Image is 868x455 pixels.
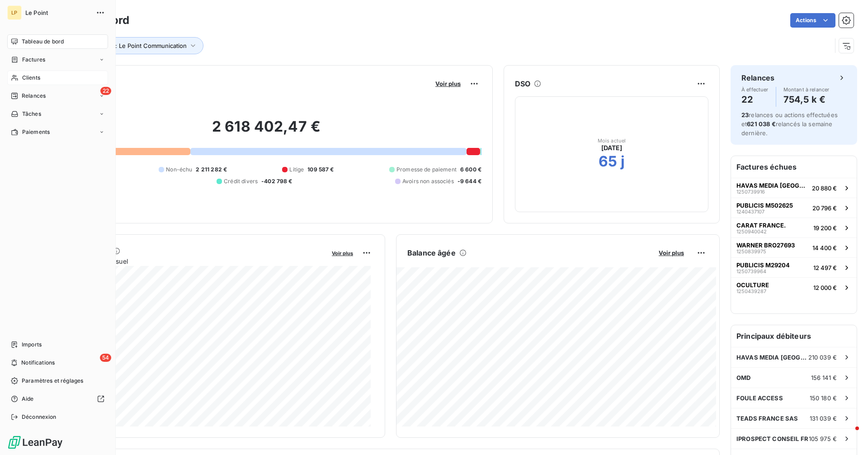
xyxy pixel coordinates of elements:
span: 150 180 € [810,394,837,402]
h2: j [621,152,625,171]
h6: DSO [515,78,530,89]
span: Mois actuel [598,138,626,143]
button: PUBLICIS M502625124043710720 796 € [731,198,857,218]
span: Relances [22,92,46,100]
span: Le Point [25,9,90,16]
span: -402 798 € [261,177,292,185]
span: Paramètres et réglages [22,377,83,385]
iframe: Intercom live chat [837,424,859,446]
span: 210 039 € [808,354,837,361]
span: Chiffre d'affaires mensuel [51,256,325,266]
span: Avoirs non associés [402,177,454,185]
h6: Relances [741,72,774,83]
span: FOULE ACCESS [736,394,783,402]
span: WARNER BRO27693 [736,242,795,249]
span: 1250839975 [736,249,766,254]
button: Actions [790,13,835,28]
button: Voir plus [656,249,687,257]
span: HAVAS MEDIA [GEOGRAPHIC_DATA] [736,182,808,189]
h6: Balance âgée [407,247,456,258]
span: Notifications [21,359,55,367]
span: PUBLICIS M29204 [736,261,790,269]
button: Voir plus [329,249,356,257]
span: 14 400 € [812,244,837,251]
span: 54 [100,354,111,362]
span: Entité : Le Point Communication [98,42,187,49]
button: CARAT FRANCE.125094004219 200 € [731,218,857,237]
span: À effectuer [741,87,769,92]
span: Déconnexion [22,413,57,421]
span: Non-échu [166,166,192,174]
span: HAVAS MEDIA [GEOGRAPHIC_DATA] [736,354,808,361]
span: Crédit divers [224,177,258,185]
div: LP [7,5,22,20]
button: HAVAS MEDIA [GEOGRAPHIC_DATA]125073991620 880 € [731,178,857,198]
button: Voir plus [433,80,463,88]
span: 12 000 € [813,284,837,291]
span: 1250439287 [736,289,766,294]
span: 1250940042 [736,229,767,234]
span: 2 211 282 € [196,166,227,174]
span: relances ou actions effectuées et relancés la semaine dernière. [741,111,838,137]
span: Factures [22,56,45,64]
span: 1250739964 [736,269,766,274]
span: OCULTURE [736,281,769,289]
span: PUBLICIS M502625 [736,202,793,209]
span: 12 497 € [813,264,837,271]
span: Imports [22,341,42,349]
span: 621 038 € [747,120,775,128]
span: 23 [741,111,749,118]
span: Litige [289,166,304,174]
span: -9 644 € [458,177,481,185]
span: 20 880 € [812,185,837,192]
h4: 754,5 k € [783,92,830,107]
h4: 22 [741,92,769,107]
span: 1250739916 [736,189,765,194]
span: CARAT FRANCE. [736,222,786,229]
button: WARNER BRO27693125083997514 400 € [731,237,857,257]
span: Montant à relancer [783,87,830,92]
span: OMD [736,374,750,381]
h6: Factures échues [731,156,857,178]
span: Voir plus [659,249,684,256]
span: TEADS FRANCE SAS [736,415,798,422]
span: 6 600 € [460,166,481,174]
span: 156 141 € [811,374,837,381]
h2: 65 [599,152,617,171]
h6: Principaux débiteurs [731,325,857,347]
span: 131 039 € [810,415,837,422]
span: Tâches [22,110,41,118]
button: Entité : Le Point Communication [85,37,203,54]
h2: 2 618 402,47 € [51,118,481,145]
span: 105 975 € [809,435,837,442]
button: PUBLICIS M29204125073996412 497 € [731,257,857,277]
span: 19 200 € [813,224,837,232]
span: Clients [22,74,40,82]
span: 109 587 € [307,166,334,174]
button: OCULTURE125043928712 000 € [731,277,857,297]
span: Tableau de bord [22,38,64,46]
span: [DATE] [601,143,623,152]
span: IPROSPECT CONSEIL FR [736,435,808,442]
img: Logo LeanPay [7,435,63,450]
span: 22 [100,87,111,95]
span: 20 796 € [812,204,837,212]
span: Aide [22,395,34,403]
span: Voir plus [435,80,461,87]
span: Promesse de paiement [396,166,457,174]
span: 1240437107 [736,209,764,214]
a: Aide [7,392,108,406]
span: Paiements [22,128,50,136]
span: Voir plus [332,250,353,256]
